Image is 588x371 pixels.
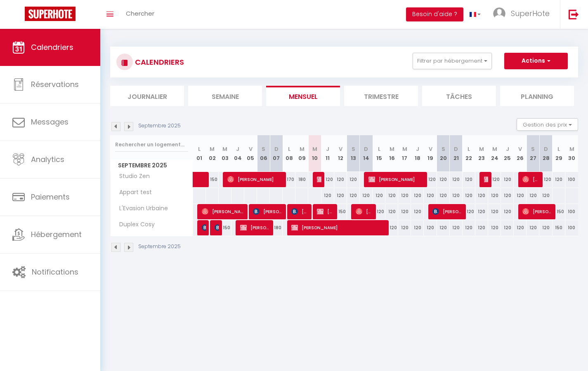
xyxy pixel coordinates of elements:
abbr: J [236,145,239,153]
div: 120 [501,188,514,203]
span: [PERSON_NAME] [291,204,308,219]
th: 27 [527,135,539,172]
th: 01 [193,135,206,172]
div: 120 [501,220,514,235]
p: Septembre 2025 [138,122,181,130]
abbr: V [339,145,342,153]
li: Trimestre [344,86,418,106]
div: 120 [553,172,565,187]
span: Hébergement [31,229,82,240]
span: Septembre 2025 [111,160,193,171]
abbr: M [569,145,574,153]
span: [PERSON_NAME] [522,171,539,187]
div: 120 [450,188,463,203]
div: 120 [463,204,475,219]
abbr: M [222,145,227,153]
div: 150 [334,204,347,219]
th: 11 [321,135,334,172]
span: [PERSON_NAME] [317,171,321,187]
th: 26 [514,135,527,172]
div: 120 [463,172,475,187]
span: Chercher [126,9,154,18]
span: L'Evasion Urbaine [112,204,170,213]
div: 120 [437,188,450,203]
div: 120 [463,188,475,203]
th: 30 [565,135,578,172]
div: 100 [565,204,578,219]
th: 03 [219,135,231,172]
div: 120 [501,204,514,219]
abbr: V [429,145,432,153]
th: 18 [411,135,424,172]
th: 20 [437,135,450,172]
input: Rechercher un logement... [115,137,188,152]
div: 120 [398,204,411,219]
button: Filtrer par hébergement [413,53,492,69]
abbr: M [492,145,497,153]
abbr: J [416,145,419,153]
span: Patureau Léa [202,220,206,235]
th: 19 [424,135,437,172]
th: 21 [450,135,463,172]
span: Messages [31,117,68,127]
div: 120 [347,188,360,203]
li: Mensuel [266,86,340,106]
div: 120 [334,172,347,187]
img: logout [569,9,579,19]
span: [PERSON_NAME] [291,220,385,235]
abbr: L [198,145,201,153]
abbr: L [468,145,470,153]
th: 05 [244,135,257,172]
div: 120 [475,188,488,203]
abbr: M [479,145,484,153]
th: 24 [488,135,501,172]
abbr: S [442,145,445,153]
div: 120 [539,220,552,235]
span: [PERSON_NAME] [227,171,283,187]
th: 12 [334,135,347,172]
div: 120 [334,188,347,203]
div: 120 [424,188,437,203]
div: 120 [488,172,501,187]
abbr: D [274,145,279,153]
th: 28 [539,135,552,172]
div: 180 [270,220,283,235]
div: 120 [424,172,437,187]
span: [PERSON_NAME] [484,171,488,187]
div: 120 [411,188,424,203]
span: Studio Zen [112,172,152,181]
button: Gestion des prix [517,118,578,131]
div: 120 [385,220,398,235]
li: Journalier [110,86,184,106]
abbr: M [300,145,305,153]
span: Notifications [32,267,78,277]
abbr: D [364,145,368,153]
div: 120 [488,220,501,235]
div: 120 [321,188,334,203]
li: Semaine [188,86,262,106]
div: 120 [385,188,398,203]
th: 06 [257,135,270,172]
div: 120 [398,220,411,235]
div: 120 [347,172,360,187]
div: 120 [488,204,501,219]
abbr: L [557,145,560,153]
abbr: J [326,145,329,153]
div: 120 [539,172,552,187]
div: 120 [463,220,475,235]
div: 120 [527,188,539,203]
img: Super Booking [25,7,76,21]
span: Appart test [112,188,154,197]
abbr: S [531,145,535,153]
button: Besoin d'aide ? [406,7,463,21]
li: Planning [500,86,574,106]
div: 120 [398,188,411,203]
div: 120 [360,188,373,203]
th: 14 [360,135,373,172]
th: 07 [270,135,283,172]
div: 120 [321,172,334,187]
p: Septembre 2025 [138,243,181,251]
span: Analytics [31,154,64,164]
li: Tâches [422,86,496,106]
abbr: S [352,145,355,153]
